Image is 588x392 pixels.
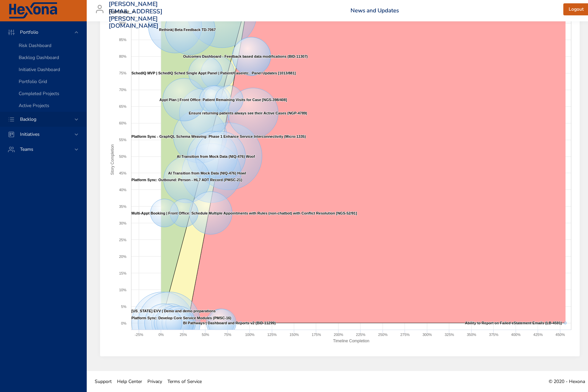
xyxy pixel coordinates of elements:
[19,42,51,49] span: Risk Dashboard
[119,138,126,142] text: 55%
[158,333,164,337] text: 0%
[119,38,126,42] text: 85%
[114,374,145,389] a: Help Center
[131,309,216,313] text: [US_STATE] EVV | Demo and demo preparations
[177,154,255,158] text: AI Transition from Mock Data (NIQ-476) Woof
[202,333,209,337] text: 50%
[119,71,126,75] text: 75%
[8,2,58,19] img: Hexona
[19,54,59,61] span: Backlog Dashboard
[119,288,126,292] text: 10%
[180,333,187,337] text: 25%
[119,238,126,242] text: 25%
[15,131,45,137] span: Initiatives
[267,333,276,337] text: 125%
[465,321,562,325] text: Ability to Report on Failed eStatement Emails (LB-4591)
[119,188,126,192] text: 40%
[110,144,115,175] text: Story Completion
[511,333,521,337] text: 400%
[15,146,39,152] span: Teams
[19,102,49,109] span: Active Projects
[159,98,287,102] text: Appt Plan | Front Office: Patient Remaining Visits for Case [NGS-398/408]
[19,66,60,73] span: Initiative Dashboard
[569,5,584,14] span: Logout
[549,378,585,385] span: © 2020 - Hexona
[119,205,126,209] text: 35%
[183,54,308,58] text: Outcomes Dashboard - Feedback based data modifications (BID-11307)
[119,221,126,225] text: 30%
[467,333,476,337] text: 350%
[121,321,126,325] text: 0%
[189,111,307,115] text: Ensure returning patients always see their Active Cases (NGP-4789)
[556,333,565,337] text: 450%
[533,333,543,337] text: 425%
[289,333,299,337] text: 150%
[15,29,44,35] span: Portfolio
[119,88,126,92] text: 70%
[147,378,162,385] span: Privacy
[119,154,126,158] text: 50%
[131,211,357,215] text: Multi-Appt Booking | Front Office: Schedule Multiple Appointments with Rules (non-chatbot) with C...
[119,54,126,58] text: 80%
[119,104,126,108] text: 65%
[159,28,216,32] text: Rethink| Beta Feedback TD-7067
[19,78,47,85] span: Portfolio Grid
[109,1,162,29] h3: [PERSON_NAME][EMAIL_ADDRESS][PERSON_NAME][DOMAIN_NAME]
[423,333,432,337] text: 300%
[109,7,137,17] div: Raintree
[312,333,321,337] text: 175%
[183,321,276,325] text: BI Pathways | Dashboard and Reports v2 (BID-11299)
[245,333,254,337] text: 100%
[334,333,343,337] text: 200%
[131,71,296,75] text: SchedIQ MVP | SchedIQ Sched Single Appt Panel | Patient/Case/etc.. Panel Updates [1013/881]
[15,116,42,122] span: Backlog
[19,90,59,97] span: Completed Projects
[131,134,306,138] text: Platform Sync - GraphQL Schema Weaving: Phase 1 Enhance Service Interconnectivity (Micro-1335)
[168,171,246,175] text: AI Transition from Mock Data (NIQ-476) Howl
[131,178,242,182] text: Platform Sync: Outbound: Person - HL7 ADT Record (PMSC-21)
[117,378,142,385] span: Help Center
[333,339,370,343] text: Timeline Completion
[489,333,498,337] text: 375%
[135,333,143,337] text: -25%
[400,333,410,337] text: 275%
[92,374,114,389] a: Support
[119,255,126,259] text: 20%
[445,333,454,337] text: 325%
[356,333,365,337] text: 225%
[145,374,165,389] a: Privacy
[95,378,112,385] span: Support
[351,7,399,14] a: News and Updates
[119,171,126,175] text: 45%
[131,316,231,320] text: Platform Sync: Develop Core Service Modules (PMSC-16)
[378,333,388,337] text: 250%
[167,378,202,385] span: Terms of Service
[119,271,126,275] text: 15%
[224,333,231,337] text: 75%
[119,121,126,125] text: 60%
[165,374,204,389] a: Terms of Service
[121,305,126,309] text: 5%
